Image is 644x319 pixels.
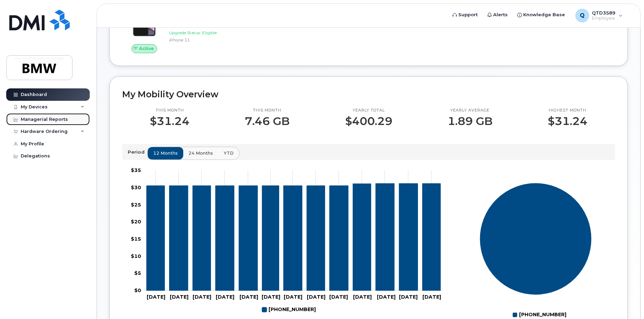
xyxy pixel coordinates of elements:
[513,8,570,22] a: Knowledge Base
[592,16,615,21] span: Employee
[448,115,492,127] p: 1.89 GB
[193,294,211,300] tspan: [DATE]
[128,149,147,155] p: Period
[245,108,290,113] p: This month
[345,108,392,113] p: Yearly total
[614,289,639,314] iframe: Messenger Launcher
[262,304,316,316] g: Legend
[262,304,316,316] g: 864-800-9999
[169,30,201,35] span: Upgrade Status:
[134,270,141,276] tspan: $5
[150,108,189,113] p: This month
[448,108,492,113] p: Yearly average
[240,294,258,300] tspan: [DATE]
[493,11,508,18] span: Alerts
[147,294,165,300] tspan: [DATE]
[448,8,482,22] a: Support
[131,236,141,242] tspan: $15
[345,115,392,127] p: $400.29
[216,294,234,300] tspan: [DATE]
[169,37,236,43] div: iPhone 11
[329,294,348,300] tspan: [DATE]
[187,23,207,28] span: at [DATE]
[482,8,513,22] a: Alerts
[523,11,565,18] span: Knowledge Base
[122,89,615,99] h2: My Mobility Overview
[188,150,213,156] span: 24 months
[169,23,186,28] span: 1.34 GB
[170,294,188,300] tspan: [DATE]
[202,30,217,35] span: Eligible
[131,167,141,173] tspan: $35
[458,11,478,18] span: Support
[131,167,443,316] g: Chart
[548,108,587,113] p: Highest month
[134,287,141,293] tspan: $0
[131,201,141,207] tspan: $25
[422,294,441,300] tspan: [DATE]
[262,294,280,300] tspan: [DATE]
[307,294,325,300] tspan: [DATE]
[580,11,585,20] span: Q
[224,150,234,156] span: YTD
[139,45,154,52] span: Active
[131,253,141,259] tspan: $10
[570,9,627,22] div: QTD3589
[147,183,441,291] g: 864-800-9999
[377,294,396,300] tspan: [DATE]
[284,294,302,300] tspan: [DATE]
[399,294,418,300] tspan: [DATE]
[353,294,372,300] tspan: [DATE]
[150,115,189,127] p: $31.24
[592,10,615,16] span: QTD3589
[548,115,587,127] p: $31.24
[480,183,592,295] g: Series
[131,184,141,190] tspan: $30
[131,219,141,225] tspan: $20
[245,115,290,127] p: 7.46 GB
